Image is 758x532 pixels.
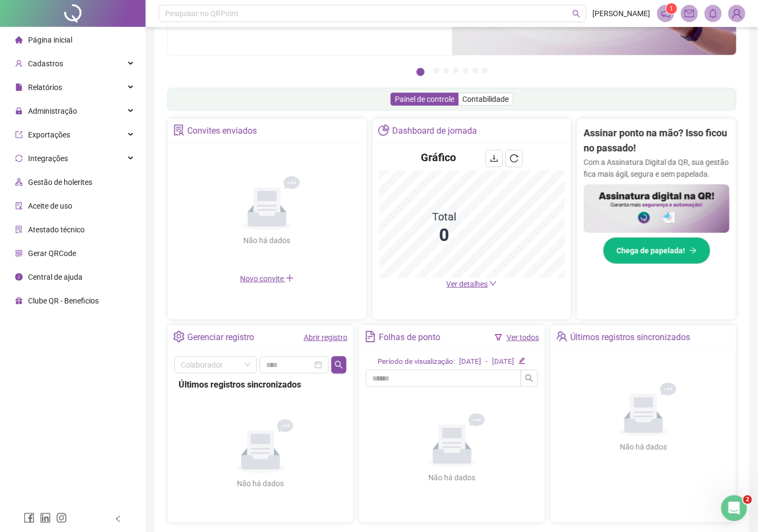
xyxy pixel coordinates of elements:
[473,68,478,73] button: 6
[490,154,498,163] span: download
[15,107,23,115] span: lock
[15,36,23,44] span: home
[28,107,77,115] span: Administração
[462,95,509,103] span: Contabilidade
[15,226,23,233] span: solution
[689,247,697,254] span: arrow-right
[482,68,488,73] button: 7
[453,68,459,73] button: 4
[28,202,72,210] span: Aceite de uso
[510,154,518,163] span: reload
[28,59,63,68] span: Cadastros
[334,361,343,369] span: search
[729,5,745,22] img: 87054
[395,95,454,103] span: Painel de controle
[24,513,35,523] span: facebook
[15,250,23,257] span: qrcode
[507,333,539,342] a: Ver todos
[15,84,23,91] span: file
[492,356,514,368] div: [DATE]
[28,273,83,281] span: Central de ajuda
[379,328,440,347] div: Folhas de ponto
[211,478,310,489] div: Não há dados
[603,237,711,264] button: Chega de papelada!
[15,297,23,305] span: gift
[572,10,581,18] span: search
[15,60,23,67] span: user-add
[518,357,525,364] span: edit
[114,515,122,523] span: left
[28,83,62,92] span: Relatórios
[584,156,729,180] p: Com a Assinatura Digital da QR, sua gestão fica mais ágil, segura e sem papelada.
[446,280,497,288] a: Ver detalhes down
[240,274,294,283] span: Novo convite
[15,273,23,281] span: info-circle
[666,3,677,14] sup: 1
[28,36,72,44] span: Página inicial
[584,126,729,156] h2: Assinar ponto na mão? Isso ficou no passado!
[40,513,51,523] span: linkedin
[708,9,718,18] span: bell
[15,131,23,139] span: export
[434,68,439,73] button: 2
[28,225,85,234] span: Atestado técnico
[670,5,673,12] span: 1
[28,249,76,258] span: Gerar QRCode
[378,356,455,368] div: Período de visualização:
[743,495,752,504] span: 2
[28,178,92,186] span: Gestão de holerites
[28,154,68,163] span: Integrações
[15,202,23,210] span: audit
[617,245,685,257] span: Chega de papelada!
[459,356,481,368] div: [DATE]
[179,378,342,391] div: Últimos registros sincronizados
[525,374,534,383] span: search
[15,178,23,186] span: apartment
[556,331,568,342] span: team
[187,122,257,140] div: Convites enviados
[15,155,23,162] span: sync
[402,472,502,483] div: Não há dados
[28,296,99,305] span: Clube QR - Beneficios
[593,8,651,19] span: [PERSON_NAME]
[443,68,449,73] button: 3
[285,274,294,282] span: plus
[173,331,185,342] span: setting
[489,280,497,287] span: down
[486,356,488,368] div: -
[570,328,690,347] div: Últimos registros sincronizados
[661,9,671,18] span: notification
[416,68,425,76] button: 1
[187,328,254,347] div: Gerenciar registro
[365,331,376,342] span: file-text
[56,513,67,523] span: instagram
[463,68,468,73] button: 5
[584,184,729,233] img: banner%2F02c71560-61a6-44d4-94b9-c8ab97240462.png
[594,441,693,453] div: Não há dados
[28,130,70,139] span: Exportações
[721,495,747,521] iframe: Intercom live chat
[685,9,694,18] span: mail
[421,150,456,165] h4: Gráfico
[173,125,185,136] span: solution
[378,125,390,136] span: pie-chart
[495,334,502,341] span: filter
[304,333,347,342] a: Abrir registro
[392,122,477,140] div: Dashboard de jornada
[217,234,317,246] div: Não há dados
[446,280,488,288] span: Ver detalhes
